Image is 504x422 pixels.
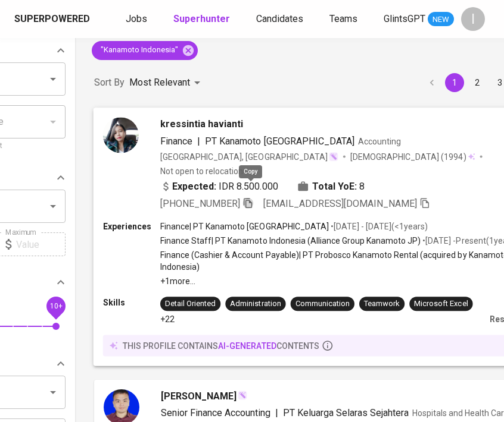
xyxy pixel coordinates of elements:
[173,13,230,24] b: Superhunter
[161,407,270,418] span: Senior Finance Accounting
[160,165,243,177] p: Not open to relocation
[461,7,485,31] div: I
[468,73,487,92] button: Go to page 2
[49,302,62,310] span: 10+
[126,13,147,24] span: Jobs
[161,389,237,404] span: [PERSON_NAME]
[275,406,278,420] span: |
[92,41,198,60] div: "Kanamoto Indonesia"
[160,313,175,325] p: +22
[160,220,329,232] p: Finance | PT Kanamoto [GEOGRAPHIC_DATA]
[103,220,160,232] p: Experiences
[14,12,90,26] div: Superpowered
[230,298,281,310] div: Administration
[295,298,350,310] div: Communication
[329,13,357,24] span: Teams
[263,197,418,209] span: [EMAIL_ADDRESS][DOMAIN_NAME]
[197,134,200,148] span: |
[126,12,150,27] a: Jobs
[312,179,357,193] b: Total YoE:
[123,339,319,351] p: this profile contains contents
[414,298,468,310] div: Microsoft Excel
[283,407,409,418] span: PT Keluarga Selaras Sejahtera
[173,12,232,27] a: Superhunter
[329,220,428,232] p: • [DATE] - [DATE] ( <1 years )
[218,341,276,350] span: AI-generated
[329,12,360,27] a: Teams
[384,13,425,24] span: GlintsGPT
[165,298,216,310] div: Detail Oriented
[205,135,354,146] span: PT Kanamoto [GEOGRAPHIC_DATA]
[160,117,243,131] span: kressintia havianti
[160,150,338,162] div: [GEOGRAPHIC_DATA], [GEOGRAPHIC_DATA]
[359,179,365,193] span: 8
[364,298,400,310] div: Teamwork
[172,179,216,193] b: Expected:
[129,75,190,90] p: Most Relevant
[445,73,464,92] button: page 1
[160,135,192,146] span: Finance
[256,13,303,24] span: Candidates
[428,14,454,26] span: NEW
[94,75,125,90] p: Sort By
[14,12,92,26] a: Superpowered
[45,384,61,401] button: Open
[358,136,401,146] span: Accounting
[92,45,185,56] span: "Kanamoto Indonesia"
[160,197,240,209] span: [PHONE_NUMBER]
[238,390,247,400] img: magic_wand.svg
[16,232,66,256] input: Value
[350,150,441,162] span: [DEMOGRAPHIC_DATA]
[103,117,139,153] img: e65ffd5f16c59a7089dbb804bc108862.jpg
[160,235,421,247] p: Finance Staff | PT Kanamoto Indonesia (Alliance Group Kanamoto JP)
[384,12,454,27] a: GlintsGPT NEW
[350,150,475,162] div: (1994)
[160,179,278,193] div: IDR 8.500.000
[256,12,306,27] a: Candidates
[129,72,204,94] div: Most Relevant
[103,297,160,308] p: Skills
[45,71,61,87] button: Open
[45,198,61,215] button: Open
[329,152,338,161] img: magic_wand.svg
